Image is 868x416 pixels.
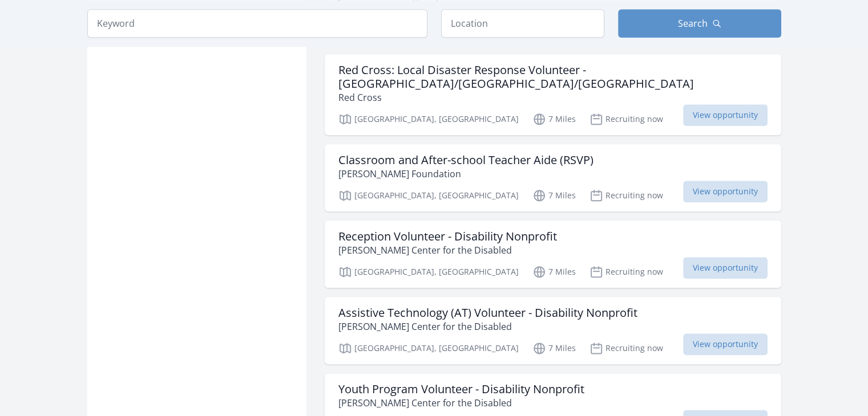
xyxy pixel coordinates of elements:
[338,63,768,91] h3: Red Cross: Local Disaster Response Volunteer - [GEOGRAPHIC_DATA]/[GEOGRAPHIC_DATA]/[GEOGRAPHIC_DATA]
[590,265,663,279] p: Recruiting now
[338,265,519,279] p: [GEOGRAPHIC_DATA], [GEOGRAPHIC_DATA]
[590,189,663,202] p: Recruiting now
[532,341,576,355] p: 7 Miles
[532,112,576,126] p: 7 Miles
[338,341,519,355] p: [GEOGRAPHIC_DATA], [GEOGRAPHIC_DATA]
[338,230,557,243] h3: Reception Volunteer - Disability Nonprofit
[683,333,768,355] span: View opportunity
[338,153,594,167] h3: Classroom and After-school Teacher Aide (RSVP)
[678,17,708,30] span: Search
[683,257,768,279] span: View opportunity
[338,396,584,410] p: [PERSON_NAME] Center for the Disabled
[590,341,663,355] p: Recruiting now
[325,54,781,135] a: Red Cross: Local Disaster Response Volunteer - [GEOGRAPHIC_DATA]/[GEOGRAPHIC_DATA]/[GEOGRAPHIC_DA...
[338,112,519,126] p: [GEOGRAPHIC_DATA], [GEOGRAPHIC_DATA]
[87,9,427,38] input: Keyword
[532,265,576,279] p: 7 Miles
[325,221,781,288] a: Reception Volunteer - Disability Nonprofit [PERSON_NAME] Center for the Disabled [GEOGRAPHIC_DATA...
[618,9,781,38] button: Search
[338,167,594,181] p: [PERSON_NAME] Foundation
[683,104,768,126] span: View opportunity
[532,189,576,202] p: 7 Miles
[590,112,663,126] p: Recruiting now
[441,9,604,38] input: Location
[338,320,637,333] p: [PERSON_NAME] Center for the Disabled
[338,91,768,104] p: Red Cross
[338,243,557,257] p: [PERSON_NAME] Center for the Disabled
[338,382,584,396] h3: Youth Program Volunteer - Disability Nonprofit
[683,181,768,202] span: View opportunity
[338,306,637,320] h3: Assistive Technology (AT) Volunteer - Disability Nonprofit
[325,144,781,211] a: Classroom and After-school Teacher Aide (RSVP) [PERSON_NAME] Foundation [GEOGRAPHIC_DATA], [GEOGR...
[325,297,781,364] a: Assistive Technology (AT) Volunteer - Disability Nonprofit [PERSON_NAME] Center for the Disabled ...
[338,189,519,202] p: [GEOGRAPHIC_DATA], [GEOGRAPHIC_DATA]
